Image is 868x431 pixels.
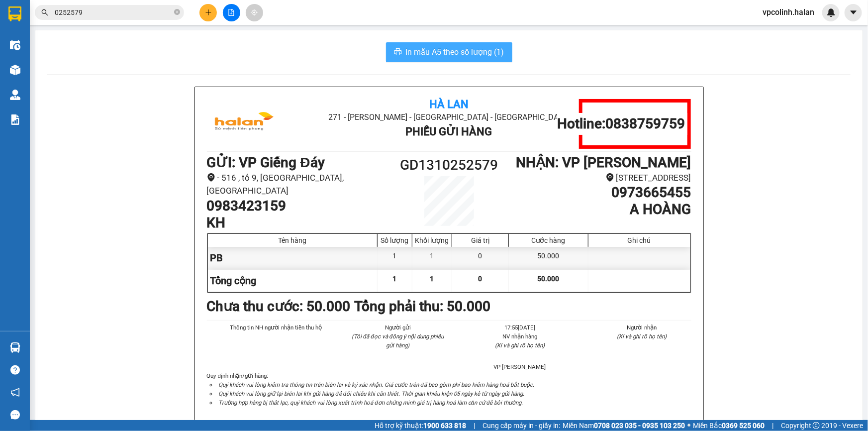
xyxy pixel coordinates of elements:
[378,247,412,269] div: 1
[288,111,610,123] li: 271 - [PERSON_NAME] - [GEOGRAPHIC_DATA] - [GEOGRAPHIC_DATA]
[827,8,836,17] img: icon-new-feature
[210,236,375,244] div: Tên hàng
[228,9,235,16] span: file-add
[813,422,820,429] span: copyright
[12,12,87,62] img: logo.jpg
[207,215,388,231] h1: KH
[509,247,588,269] div: 50.000
[375,420,466,431] span: Hỗ trợ kỹ thuật:
[223,4,240,21] button: file-add
[10,365,20,375] span: question-circle
[380,236,409,244] div: Số lượng
[593,323,691,332] li: Người nhận
[10,65,20,75] img: warehouse-icon
[722,422,765,430] strong: 0369 525 060
[388,154,510,176] h1: GD1310252579
[755,6,822,18] span: vpcolinh.halan
[219,381,534,388] i: Quý khách vui lòng kiểm tra thông tin trên biên lai và ký xác nhận. Giá cước trên đã bao gồm phí ...
[207,154,325,171] b: GỬI : VP Giếng Đáy
[455,236,506,244] div: Giá trị
[591,236,688,244] div: Ghi chú
[415,236,449,244] div: Khối lượng
[246,4,263,21] button: aim
[208,247,378,269] div: PB
[174,9,180,15] span: close-circle
[452,247,509,269] div: 0
[12,68,174,84] b: GỬI : VP [PERSON_NAME]
[423,422,466,430] strong: 1900 633 818
[219,399,523,406] i: Trường hợp hàng bị thất lạc, quý khách vui lòng xuất trình hoá đơn chứng minh giá trị hàng hoá là...
[352,333,444,349] i: (Tôi đã đọc và đồng ý nội dung phiếu gửi hàng)
[495,342,545,349] i: (Kí và ghi rõ họ tên)
[516,154,691,171] b: NHẬN : VP [PERSON_NAME]
[594,422,685,430] strong: 0708 023 035 - 0935 103 250
[687,424,690,428] span: ⚪️
[849,8,858,17] span: caret-down
[10,114,20,125] img: solution-icon
[205,9,212,16] span: plus
[563,420,685,431] span: Miền Nam
[471,323,570,332] li: 17:55[DATE]
[207,198,388,215] h1: 0983423159
[509,184,691,201] h1: 0973665455
[349,323,447,332] li: Người gửi
[606,173,614,182] span: environment
[355,298,491,315] b: Tổng phải thu: 50.000
[8,6,21,21] img: logo-vxr
[412,247,452,269] div: 1
[199,4,217,21] button: plus
[557,115,685,132] h1: Hotline: 0838759759
[393,275,397,283] span: 1
[251,9,258,16] span: aim
[10,90,20,100] img: warehouse-icon
[10,40,20,50] img: warehouse-icon
[429,98,469,110] b: Hà Lan
[55,7,172,18] input: Tìm tên, số ĐT hoặc mã đơn
[386,42,512,62] button: printerIn mẫu A5 theo số lượng (1)
[41,9,48,16] span: search
[207,171,388,198] li: - 516 , tổ 9, [GEOGRAPHIC_DATA], [GEOGRAPHIC_DATA]
[207,99,282,149] img: logo.jpg
[405,125,492,138] b: Phiếu Gửi Hàng
[93,24,416,37] li: 271 - [PERSON_NAME] - [GEOGRAPHIC_DATA] - [GEOGRAPHIC_DATA]
[227,323,325,332] li: Thông tin NH người nhận tiền thu hộ
[509,171,691,185] li: [STREET_ADDRESS]
[207,298,351,315] b: Chưa thu cước : 50.000
[474,420,475,431] span: |
[845,4,862,21] button: caret-down
[207,173,215,182] span: environment
[210,275,257,287] span: Tổng cộng
[772,420,773,431] span: |
[617,333,667,340] i: (Kí và ghi rõ họ tên)
[511,236,585,244] div: Cước hàng
[10,342,20,353] img: warehouse-icon
[479,275,482,283] span: 0
[693,420,765,431] span: Miền Bắc
[10,388,20,397] span: notification
[174,8,180,17] span: close-circle
[10,410,20,420] span: message
[406,46,504,58] span: In mẫu A5 theo số lượng (1)
[509,201,691,218] h1: A HOÀNG
[471,332,570,341] li: NV nhận hàng
[430,275,434,283] span: 1
[219,390,525,397] i: Quý khách vui lòng giữ lại biên lai khi gửi hàng để đối chiếu khi cần thiết. Thời gian khiếu kiện...
[482,420,560,431] span: Cung cấp máy in - giấy in:
[207,371,691,407] div: Quy định nhận/gửi hàng :
[394,48,402,57] span: printer
[537,275,559,283] span: 50.000
[471,362,570,371] li: VP [PERSON_NAME]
